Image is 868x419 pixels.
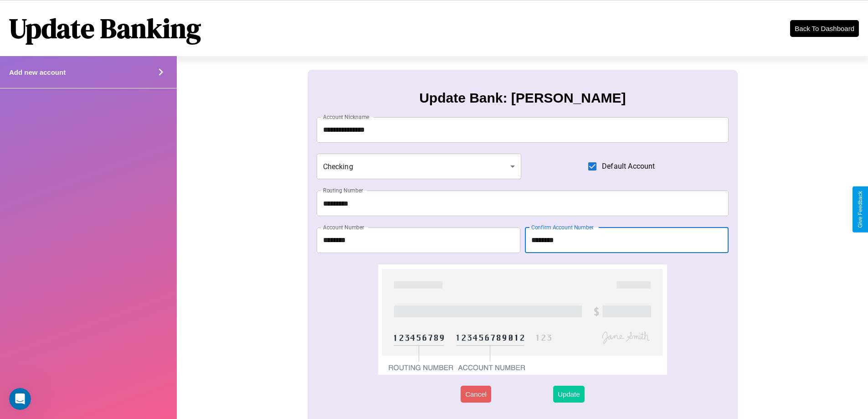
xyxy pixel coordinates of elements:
h4: Add new account [9,68,66,76]
h3: Update Bank: [PERSON_NAME] [419,90,626,106]
img: check [378,264,667,375]
h1: Update Banking [9,10,201,47]
label: Routing Number [323,186,363,194]
span: Default Account [602,161,655,172]
label: Account Nickname [323,113,370,121]
div: Give Feedback [857,191,863,228]
button: Back To Dashboard [790,20,859,37]
div: Checking [317,154,522,179]
label: Account Number [323,223,364,231]
label: Confirm Account Number [531,223,594,231]
button: Cancel [461,386,491,403]
button: Update [553,386,584,403]
iframe: Intercom live chat [9,388,31,410]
